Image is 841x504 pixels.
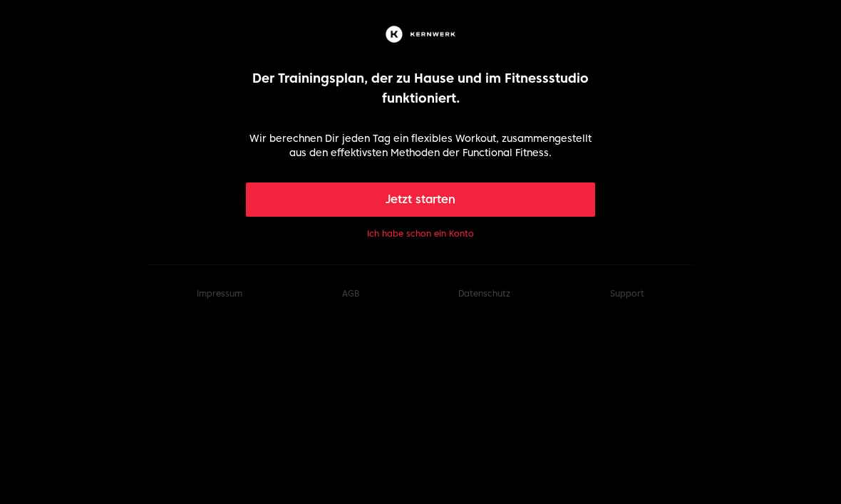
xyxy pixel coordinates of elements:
p: Wir berechnen Dir jeden Tag ein flexibles Workout, zusammengestellt aus den effektivsten Methoden... [246,131,596,160]
a: Datenschutz [458,288,510,299]
button: Jetzt starten [246,182,596,217]
button: Ich habe schon ein Konto [367,228,474,240]
p: Der Trainingsplan, der zu Hause und im Fitnessstudio funktioniert. [246,68,596,108]
img: Kernwerk® [383,23,458,46]
a: AGB [342,288,359,299]
a: Impressum [197,288,242,299]
button: Support [610,288,644,299]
